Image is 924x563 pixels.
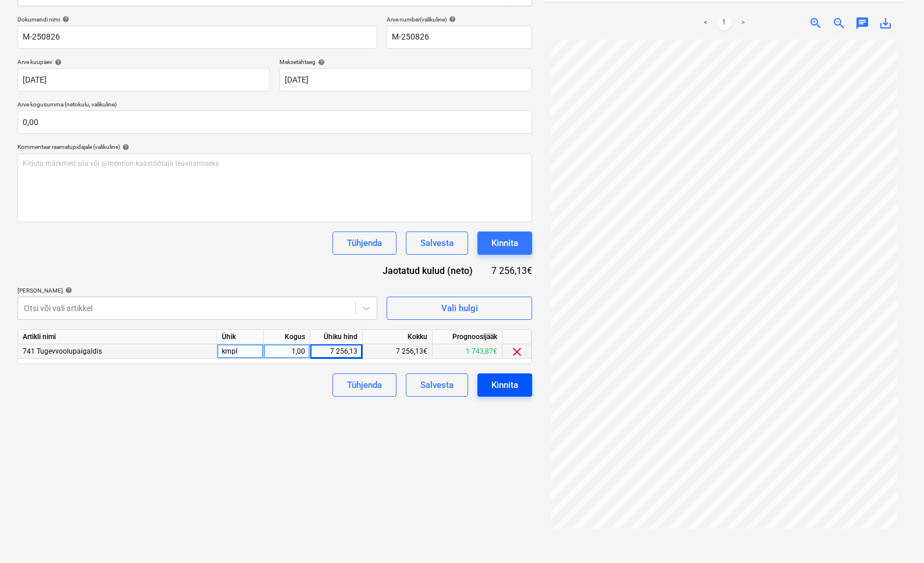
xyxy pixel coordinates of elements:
[491,264,532,277] div: 7 256,13€
[264,330,310,344] div: Kogus
[347,377,382,393] div: Tühjenda
[387,16,532,23] div: Arve number (valikuline)
[363,330,433,344] div: Kokku
[477,231,532,255] button: Kinnita
[279,58,532,66] div: Maksetähtaeg
[315,344,357,359] div: 7 256,13
[332,231,396,255] button: Tühjenda
[217,330,264,344] div: Ühik
[855,16,869,30] span: chat
[332,373,396,397] button: Tühjenda
[809,16,823,30] span: zoom_in
[18,330,217,344] div: Artikli nimi
[120,144,129,151] span: help
[63,287,72,294] span: help
[52,59,62,66] span: help
[736,16,750,30] a: Next page
[717,16,731,30] a: Page 1 is your current page
[60,16,69,23] span: help
[310,330,363,344] div: Ühiku hind
[347,236,382,251] div: Tühjenda
[17,111,532,134] input: Arve kogusumma (netokulu, valikuline)
[17,101,532,111] p: Arve kogusumma (netokulu, valikuline)
[510,345,524,359] span: clear
[699,16,713,30] a: Previous page
[17,287,377,294] div: [PERSON_NAME]
[477,373,532,397] button: Kinnita
[17,26,377,49] input: Dokumendi nimi
[17,68,270,91] input: Arve kuupäeva pole määratud.
[433,330,502,344] div: Prognoosijääk
[17,58,270,66] div: Arve kuupäev
[23,347,102,355] span: 741 Tugevvoolupaigaldis
[268,344,305,359] div: 1,00
[491,236,518,251] div: Kinnita
[832,16,846,30] span: zoom_out
[217,344,264,359] div: kmpl
[433,344,502,359] div: 1 743,87€
[491,377,518,393] div: Kinnita
[441,301,478,316] div: Vali hulgi
[279,68,532,91] input: Tähtaega pole määratud
[373,264,491,277] div: Jaotatud kulud (neto)
[406,373,468,397] button: Salvesta
[420,236,454,251] div: Salvesta
[17,143,532,151] div: Kommentaar raamatupidajale (valikuline)
[17,16,377,23] div: Dokumendi nimi
[879,16,893,30] span: save_alt
[387,26,532,49] input: Arve number
[420,377,454,393] div: Salvesta
[316,59,325,66] span: help
[447,16,456,23] span: help
[363,344,433,359] div: 7 256,13€
[406,231,468,255] button: Salvesta
[387,297,532,320] button: Vali hulgi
